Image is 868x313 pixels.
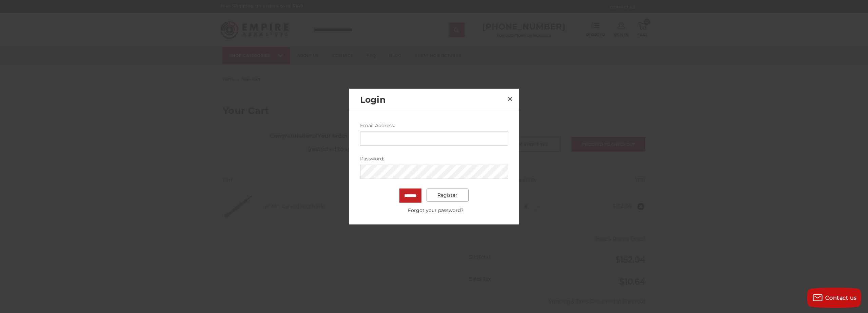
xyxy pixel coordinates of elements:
label: Email Address: [360,122,508,129]
a: Register [427,188,469,202]
a: Forgot your password? [363,207,508,214]
span: Contact us [825,295,857,301]
h2: Login [360,93,505,106]
a: Close [505,94,515,104]
span: × [507,92,513,105]
button: Contact us [807,288,861,308]
label: Password: [360,155,508,162]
